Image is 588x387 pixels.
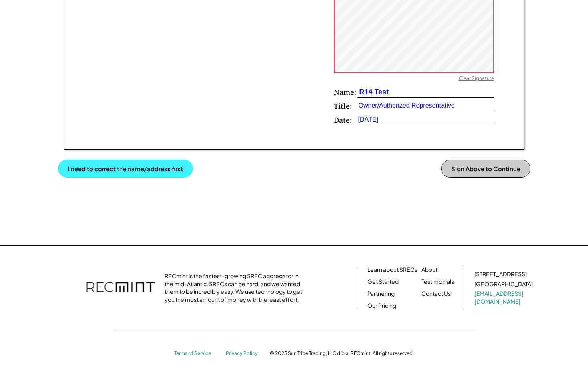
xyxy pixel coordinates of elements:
a: Partnering [367,290,395,298]
div: [GEOGRAPHIC_DATA] [474,280,533,288]
div: Date: [334,115,352,125]
a: Our Pricing [367,302,396,310]
div: Clear Signature [459,75,494,83]
a: Get Started [367,278,399,286]
button: Sign Above to Continue [441,160,530,178]
div: RECmint is the fastest-growing SREC aggregator in the mid-Atlantic. SRECs can be hard, and we wan... [165,272,307,303]
div: [STREET_ADDRESS] [474,270,527,278]
a: About [421,266,437,274]
button: I need to correct the name/address first [58,160,193,178]
a: [EMAIL_ADDRESS][DOMAIN_NAME] [474,290,534,305]
a: Terms of Service [174,350,218,357]
div: [DATE] [353,115,378,124]
a: Contact Us [421,290,451,298]
div: Name: [334,87,356,97]
a: Privacy Policy [226,350,262,357]
div: Title: [334,101,352,111]
div: © 2025 Sun Tribe Trading, LLC d.b.a. RECmint. All rights reserved. [270,350,414,357]
img: recmint-logotype%403x.png [86,274,155,302]
a: Testimonials [421,278,454,286]
div: Owner/Authorized Representative [353,101,455,110]
div: R14 Test [357,87,389,97]
a: Learn about SRECs [367,266,417,274]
